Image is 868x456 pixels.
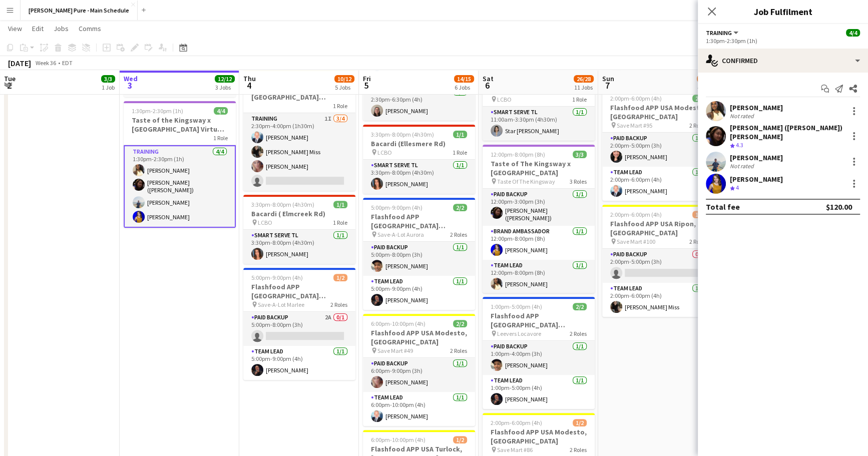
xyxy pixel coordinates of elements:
[602,133,714,167] app-card-role: Paid Backup1/12:00pm-5:00pm (3h)[PERSON_NAME]
[243,346,355,380] app-card-role: Team Lead1/15:00pm-9:00pm (4h)[PERSON_NAME]
[483,260,595,294] app-card-role: Team Lead1/112:00pm-8:00pm (8h)[PERSON_NAME]
[570,330,587,337] span: 2 Roles
[602,103,714,121] h3: Flashfood APP USA Modesto, [GEOGRAPHIC_DATA]
[124,101,236,228] div: 1:30pm-2:30pm (1h)4/4Taste of the Kingsway x [GEOGRAPHIC_DATA] Virtual Training1 RoleTraining4/41...
[243,268,355,380] app-job-card: 5:00pm-9:00pm (4h)1/2Flashfood APP [GEOGRAPHIC_DATA] [GEOGRAPHIC_DATA], [GEOGRAPHIC_DATA] Save-A-...
[602,167,714,201] app-card-role: Team Lead1/12:00pm-6:00pm (4h)[PERSON_NAME]
[570,446,587,453] span: 2 Roles
[491,419,542,426] span: 2:00pm-6:00pm (4h)
[698,5,868,18] h3: Job Fulfilment
[251,274,303,281] span: 5:00pm-9:00pm (4h)
[371,436,425,443] span: 6:00pm-10:00pm (4h)
[602,249,714,283] app-card-role: Paid Backup0/12:00pm-5:00pm (3h)
[730,175,783,184] div: [PERSON_NAME]
[75,22,105,35] a: Comms
[574,75,594,83] span: 26/28
[335,84,354,91] div: 5 Jobs
[8,58,31,68] div: [DATE]
[101,75,115,83] span: 3/3
[363,74,371,83] span: Fri
[450,231,467,238] span: 2 Roles
[363,212,475,230] h3: Flashfood APP [GEOGRAPHIC_DATA] [GEOGRAPHIC_DATA], [GEOGRAPHIC_DATA]
[483,107,595,141] app-card-role: Smart Serve TL1/111:00am-3:30pm (4h30m)Star [PERSON_NAME]
[692,211,706,218] span: 1/2
[132,107,183,115] span: 1:30pm-2:30pm (1h)
[243,113,355,191] app-card-role: Training1I3/42:30pm-4:00pm (1h30m)[PERSON_NAME][PERSON_NAME] Miss[PERSON_NAME]
[215,75,235,83] span: 12/12
[697,84,713,91] div: 4 Jobs
[483,297,595,409] app-job-card: 1:00pm-5:00pm (4h)2/2Flashfood APP [GEOGRAPHIC_DATA] [GEOGRAPHIC_DATA], [GEOGRAPHIC_DATA] Leevers...
[483,72,595,141] div: 11:00am-3:30pm (4h30m)1/1Bacardi (Yonge St) LCBO1 RoleSmart Serve TL1/111:00am-3:30pm (4h30m)Star...
[602,205,714,317] app-job-card: 2:00pm-6:00pm (4h)1/2Flashfood APP USA Ripon, [GEOGRAPHIC_DATA] Save Mart #1002 RolesPaid Backup0...
[363,242,475,276] app-card-role: Paid Backup1/15:00pm-8:00pm (3h)[PERSON_NAME]
[736,184,739,191] span: 4
[363,392,475,426] app-card-role: Team Lead1/16:00pm-10:00pm (4h)[PERSON_NAME]
[483,145,595,293] div: 12:00pm-8:00pm (8h)3/3Taste of The Kingsway x [GEOGRAPHIC_DATA] Taste Of The Kingsway3 RolesPaid ...
[736,141,743,149] span: 4.3
[453,320,467,327] span: 2/2
[453,204,467,211] span: 2/2
[602,283,714,317] app-card-role: Team Lead1/12:00pm-6:00pm (4h)[PERSON_NAME] Miss
[62,59,73,67] div: EDT
[363,314,475,426] div: 6:00pm-10:00pm (4h)2/2Flashfood APP USA Modesto, [GEOGRAPHIC_DATA] Save Mart #492 RolesPaid Backu...
[334,75,354,83] span: 10/12
[602,89,714,201] app-job-card: 2:00pm-6:00pm (4h)2/2Flashfood APP USA Modesto, [GEOGRAPHIC_DATA] Save Mart #952 RolesPaid Backup...
[333,201,347,208] span: 1/1
[483,427,595,445] h3: Flashfood APP USA Modesto, [GEOGRAPHIC_DATA]
[243,282,355,300] h3: Flashfood APP [GEOGRAPHIC_DATA] [GEOGRAPHIC_DATA], [GEOGRAPHIC_DATA]
[573,303,587,310] span: 2/2
[363,125,475,194] app-job-card: 3:30pm-8:00pm (4h30m)1/1Bacardi (Ellesmere Rd) LCBO1 RoleSmart Serve TL1/13:30pm-8:00pm (4h30m)[P...
[28,22,48,35] a: Edit
[483,226,595,260] app-card-role: Brand Ambassador1/112:00pm-8:00pm (8h)[PERSON_NAME]
[242,80,256,91] span: 4
[333,274,347,281] span: 1/2
[570,178,587,185] span: 3 Roles
[453,149,467,156] span: 1 Role
[361,80,371,91] span: 5
[497,446,533,453] span: Save Mart #86
[377,347,413,354] span: Save Mart #49
[32,24,44,33] span: Edit
[730,103,783,112] div: [PERSON_NAME]
[213,134,228,142] span: 1 Role
[692,95,706,102] span: 2/2
[50,22,73,35] a: Jobs
[243,69,355,191] app-job-card: 2:30pm-4:00pm (1h30m)3/4Flashfood APP [GEOGRAPHIC_DATA] Modesto Training1 RoleTraining1I3/42:30pm...
[243,74,256,83] span: Thu
[706,29,732,37] span: Training
[730,123,844,141] div: [PERSON_NAME] ([PERSON_NAME]) [PERSON_NAME]
[574,84,593,91] div: 11 Jobs
[481,80,494,91] span: 6
[243,312,355,346] app-card-role: Paid Backup2A0/15:00pm-8:00pm (3h)
[215,84,234,91] div: 3 Jobs
[371,320,425,327] span: 6:00pm-10:00pm (4h)
[689,238,706,245] span: 2 Roles
[333,102,347,110] span: 1 Role
[54,24,69,33] span: Jobs
[363,198,475,310] app-job-card: 5:00pm-9:00pm (4h)2/2Flashfood APP [GEOGRAPHIC_DATA] [GEOGRAPHIC_DATA], [GEOGRAPHIC_DATA] Save-A-...
[363,328,475,346] h3: Flashfood APP USA Modesto, [GEOGRAPHIC_DATA]
[124,145,236,228] app-card-role: Training4/41:30pm-2:30pm (1h)[PERSON_NAME][PERSON_NAME] ([PERSON_NAME]) [PERSON_NAME][PERSON_NAME...
[243,230,355,264] app-card-role: Smart Serve TL1/13:30pm-8:00pm (4h30m)[PERSON_NAME]
[4,22,26,35] a: View
[243,195,355,264] app-job-card: 3:30pm-8:00pm (4h30m)1/1Bacardi ( Elmcreek Rd) LCBO1 RoleSmart Serve TL1/13:30pm-8:00pm (4h30m)[P...
[483,341,595,375] app-card-role: Paid Backup1/11:00pm-4:00pm (3h)[PERSON_NAME]
[363,160,475,194] app-card-role: Smart Serve TL1/13:30pm-8:00pm (4h30m)[PERSON_NAME]
[371,131,434,138] span: 3:30pm-8:00pm (4h30m)
[573,151,587,158] span: 3/3
[698,49,868,73] div: Confirmed
[33,59,58,67] span: Week 36
[453,436,467,443] span: 1/2
[3,80,16,91] span: 2
[573,419,587,426] span: 1/2
[610,211,662,218] span: 2:00pm-6:00pm (4h)
[243,209,355,218] h3: Bacardi ( Elmcreek Rd)
[497,96,512,103] span: LCBO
